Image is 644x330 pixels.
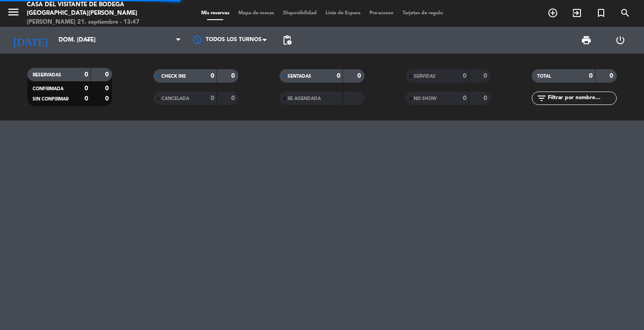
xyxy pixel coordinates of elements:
span: Pre-acceso [365,11,398,16]
span: RESERVADAS [33,73,61,77]
span: TOTAL [537,74,551,79]
span: CANCELADA [161,96,189,101]
div: [PERSON_NAME] 21. septiembre - 13:47 [27,18,154,27]
i: add_circle_outline [547,8,558,18]
i: [DATE] [7,30,54,50]
i: power_settings_new [615,35,626,46]
span: SERVIDAS [414,74,436,79]
span: Mapa de mesas [234,11,279,16]
strong: 0 [589,73,593,79]
div: LOG OUT [603,27,637,54]
strong: 0 [483,95,489,101]
i: filter_list [536,93,547,104]
span: Tarjetas de regalo [398,11,448,16]
span: CHECK INS [161,74,186,79]
span: print [581,35,592,46]
span: SIN CONFIRMAR [33,97,68,101]
strong: 0 [463,95,466,101]
strong: 0 [85,71,88,78]
strong: 0 [357,73,363,79]
strong: 0 [337,73,340,79]
span: Mis reservas [197,11,234,16]
button: menu [7,5,20,22]
span: Disponibilidad [279,11,321,16]
strong: 0 [85,85,88,92]
strong: 0 [483,73,489,79]
strong: 0 [211,95,214,101]
i: exit_to_app [572,8,582,18]
span: NO SHOW [414,96,436,101]
i: arrow_drop_down [83,35,94,46]
i: turned_in_not [596,8,606,18]
strong: 0 [231,95,237,101]
strong: 0 [85,96,88,102]
span: Lista de Espera [321,11,365,16]
input: Filtrar por nombre... [547,93,616,103]
span: pending_actions [282,35,292,46]
span: SENTADAS [288,74,311,79]
strong: 0 [105,71,110,78]
i: search [620,8,631,18]
i: menu [7,5,20,19]
strong: 0 [105,85,110,92]
strong: 0 [610,73,615,79]
strong: 0 [231,73,237,79]
div: Casa del Visitante de Bodega [GEOGRAPHIC_DATA][PERSON_NAME] [27,0,154,18]
strong: 0 [463,73,466,79]
span: CONFIRMADA [33,87,64,91]
strong: 0 [211,73,214,79]
strong: 0 [105,96,110,102]
span: RE AGENDADA [288,96,321,101]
